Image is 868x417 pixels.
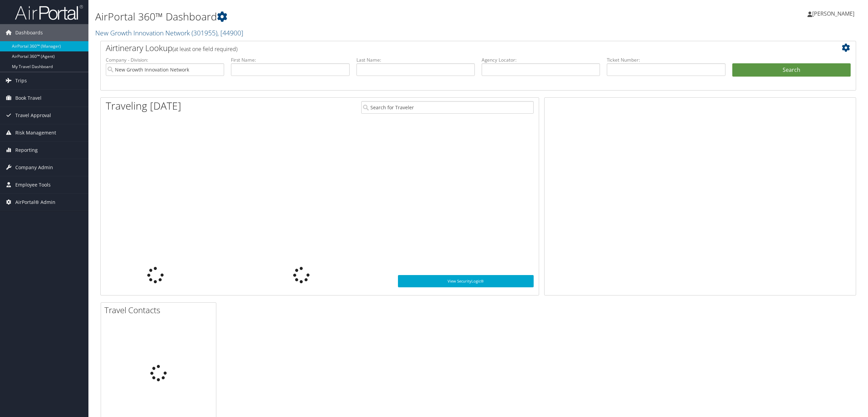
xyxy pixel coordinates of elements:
span: Trips [15,72,27,89]
span: ( 301955 ) [191,28,217,37]
label: Last Name: [356,57,475,63]
span: Company Admin [15,159,53,176]
label: Ticket Number: [607,57,725,63]
h1: AirPortal 360™ Dashboard [95,10,606,24]
h2: Travel Contacts [104,304,216,316]
h1: Traveling [DATE] [106,99,181,113]
span: Employee Tools [15,176,51,193]
label: First Name: [231,57,349,63]
span: (at least one field required) [172,45,237,53]
span: [PERSON_NAME] [812,10,854,17]
a: View SecurityLogic® [398,275,534,287]
label: Agency Locator: [482,57,600,63]
h2: Airtinerary Lookup [106,42,788,54]
input: Search for Traveler [361,101,534,114]
span: Reporting [15,142,38,159]
span: AirPortal® Admin [15,194,55,211]
label: Company - Division: [106,57,224,63]
span: Travel Approval [15,107,51,124]
span: , [ 44900 ] [217,28,243,37]
span: Book Travel [15,90,41,107]
span: Risk Management [15,124,56,141]
a: [PERSON_NAME] [807,3,861,24]
button: Search [732,63,851,77]
a: New Growth Innovation Network [95,28,243,37]
img: airportal-logo.png [15,4,83,20]
span: Dashboards [15,24,43,41]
